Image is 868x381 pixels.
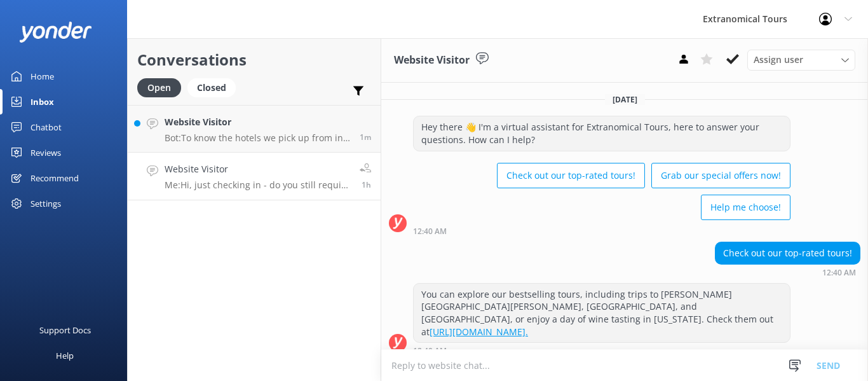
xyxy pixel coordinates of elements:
strong: 12:40 AM [413,228,447,235]
strong: 12:40 AM [822,269,856,277]
p: Me: Hi, just checking in - do you still require assistance from our team on this? Thank you. [165,179,350,191]
h2: Conversations [137,48,371,72]
img: yonder-white-logo.png [19,22,92,43]
div: Assign User [747,50,855,70]
div: Closed [187,78,236,97]
div: Help [56,343,74,368]
div: Settings [31,191,61,216]
div: Home [31,64,54,89]
a: Open [137,80,187,94]
h4: Website Visitor [165,115,350,129]
strong: 12:40 AM [413,347,447,355]
a: Website VisitorBot:To know the hotels we pick up from in [GEOGRAPHIC_DATA], please refer to the m... [128,105,381,153]
div: Recommend [31,165,79,191]
a: Closed [187,80,242,94]
h4: Website Visitor [165,162,350,176]
div: Aug 31 2025 09:40am (UTC -07:00) America/Tijuana [413,226,790,235]
div: You can explore our bestselling tours, including trips to [PERSON_NAME][GEOGRAPHIC_DATA][PERSON_N... [414,284,790,342]
a: Website VisitorMe:Hi, just checking in - do you still require assistance from our team on this? T... [128,153,381,200]
div: Reviews [31,140,61,165]
div: Aug 31 2025 09:40am (UTC -07:00) America/Tijuana [715,268,860,277]
div: Open [137,78,181,97]
h3: Website Visitor [394,52,470,69]
p: Bot: To know the hotels we pick up from in [GEOGRAPHIC_DATA], please refer to the map posted on e... [165,132,350,144]
button: Grab our special offers now! [651,163,790,188]
span: Aug 31 2025 07:28pm (UTC -07:00) America/Tijuana [360,132,371,142]
div: Hey there 👋 I'm a virtual assistant for Extranomical Tours, here to answer your questions. How ca... [414,116,790,150]
div: Inbox [31,89,54,114]
button: Check out our top-rated tours! [497,163,645,188]
span: Aug 31 2025 06:08pm (UTC -07:00) America/Tijuana [362,179,371,190]
span: [DATE] [605,94,645,105]
a: [URL][DOMAIN_NAME]. [430,326,528,338]
div: Support Docs [39,317,91,343]
button: Help me choose! [701,195,790,220]
div: Chatbot [31,114,62,140]
div: Check out our top-rated tours! [715,242,860,264]
span: Assign user [754,53,803,67]
div: Aug 31 2025 09:40am (UTC -07:00) America/Tijuana [413,346,790,355]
